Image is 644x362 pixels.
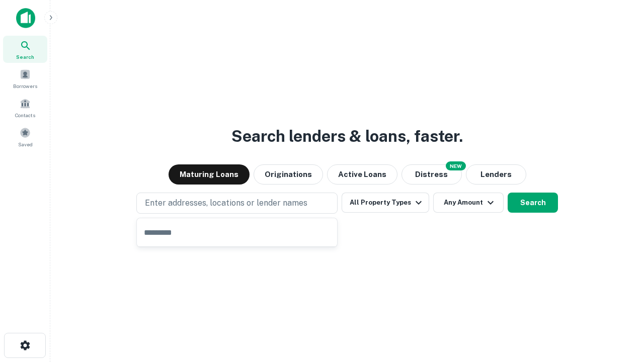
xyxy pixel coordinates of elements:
img: capitalize-icon.png [16,8,35,28]
button: Enter addresses, locations or lender names [136,193,338,214]
span: Saved [18,140,33,148]
button: Any Amount [433,193,504,213]
a: Contacts [3,94,47,121]
button: Originations [254,164,323,185]
button: Maturing Loans [169,164,250,185]
a: Borrowers [3,65,47,92]
a: Search [3,36,47,63]
button: Active Loans [327,164,397,185]
p: Enter addresses, locations or lender names [145,197,307,209]
h3: Search lenders & loans, faster. [231,124,463,148]
span: Search [16,53,34,61]
button: All Property Types [342,193,429,213]
button: Search [508,193,558,213]
iframe: Chat Widget [594,282,644,330]
span: Borrowers [13,82,37,90]
div: NEW [446,161,466,170]
button: Search distressed loans with lien and other non-mortgage details. [401,164,462,185]
a: Saved [3,123,47,150]
span: Contacts [15,111,35,119]
button: Lenders [466,164,526,185]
